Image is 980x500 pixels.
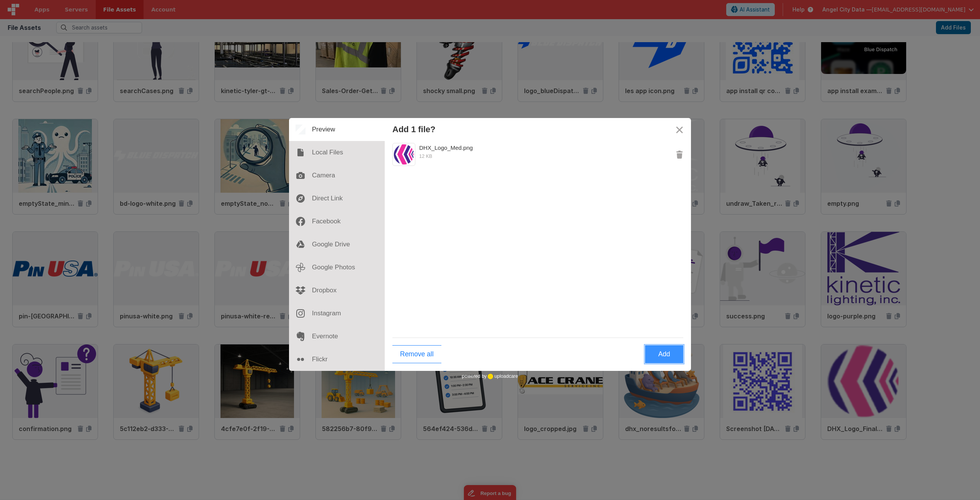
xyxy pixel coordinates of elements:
[289,302,385,325] div: Instagram
[419,143,553,152] div: DHX_Logo_Med.png
[289,210,385,233] div: Facebook
[289,233,385,256] div: Google Drive
[668,118,691,141] button: Close
[289,118,385,141] div: Preview
[487,374,518,379] a: uploadcare
[392,125,435,134] div: Add 1 file?
[645,345,683,363] button: Add
[289,164,385,187] div: Camera
[289,256,385,279] div: Google Photos
[289,187,385,210] div: Direct Link
[289,279,385,302] div: Dropbox
[289,141,385,164] div: Local Files
[289,325,385,348] div: Evernote
[392,152,660,160] div: 12 KB
[462,371,518,382] div: powered by
[289,348,385,371] div: Flickr
[394,144,414,165] img: DHX_Logo_Med.png
[392,345,441,363] button: Remove all
[392,143,668,166] div: Preview DHX_Logo_Med.png
[668,143,691,166] button: Remove DHX_Logo_Med.png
